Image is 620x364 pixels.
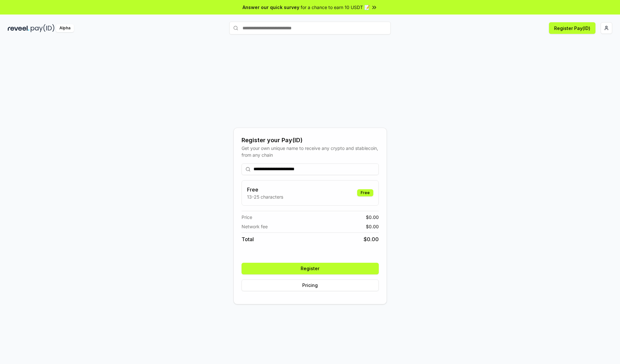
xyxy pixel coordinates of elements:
[301,4,370,11] span: for a chance to earn 10 USDT 📝
[242,136,379,145] div: Register your Pay(ID)
[549,22,595,34] button: Register Pay(ID)
[242,235,254,243] span: Total
[31,24,55,32] img: pay_id
[364,235,379,243] span: $ 0.00
[56,24,74,32] div: Alpha
[243,4,299,11] span: Answer our quick survey
[247,186,283,193] h3: Free
[357,189,373,196] div: Free
[242,214,252,221] span: Price
[242,263,379,274] button: Register
[242,280,379,291] button: Pricing
[242,223,268,230] span: Network fee
[8,24,29,32] img: reveel_dark
[247,193,283,200] p: 13-25 characters
[242,145,379,158] div: Get your own unique name to receive any crypto and stablecoin, from any chain
[366,214,379,221] span: $ 0.00
[366,223,379,230] span: $ 0.00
